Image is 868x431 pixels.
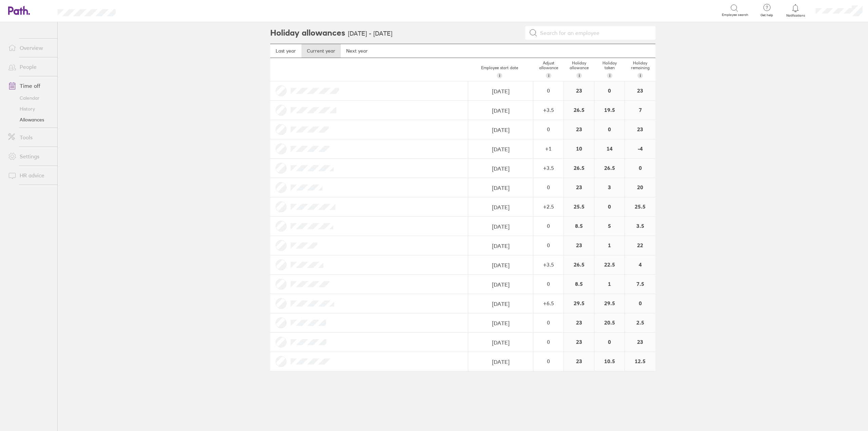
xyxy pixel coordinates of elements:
input: dd/mm/yyyy [469,217,533,236]
div: 0 [534,339,563,345]
span: Get help [756,13,778,17]
div: 12.5 [625,352,655,371]
input: dd/mm/yyyy [469,101,533,120]
div: Holiday allowance [564,58,594,81]
a: Tools [3,131,57,144]
div: Search [134,7,151,13]
div: 23 [564,352,594,371]
span: i [609,73,610,78]
div: 1 [594,275,625,294]
input: dd/mm/yyyy [469,120,533,139]
div: 0 [534,242,563,248]
div: 7 [625,101,655,120]
div: 0 [534,358,563,364]
div: 26.5 [564,101,594,120]
a: History [3,103,57,114]
a: Time off [3,79,57,93]
div: 0 [534,281,563,287]
div: 0 [594,81,625,100]
div: 25.5 [625,197,655,216]
div: 0 [625,294,655,313]
div: 5 [594,217,625,236]
span: i [548,73,549,78]
div: + 2.5 [534,203,563,210]
div: 23 [564,81,594,100]
div: 25.5 [564,197,594,216]
input: dd/mm/yyyy [469,256,533,275]
div: + 3.5 [534,261,563,268]
h3: [DATE] - [DATE] [348,30,392,37]
div: 29.5 [594,294,625,313]
div: 23 [564,333,594,352]
a: Last year [270,44,301,58]
span: i [640,73,641,78]
div: 26.5 [564,255,594,274]
div: Adjust allowance [533,58,564,81]
input: dd/mm/yyyy [469,198,533,217]
div: 8.5 [564,217,594,236]
div: 22 [625,236,655,255]
div: 7.5 [625,275,655,294]
div: 20.5 [594,313,625,332]
a: Allowances [3,114,57,125]
div: 23 [625,333,655,352]
div: 0 [534,87,563,94]
a: People [3,60,57,74]
a: Notifications [785,3,807,18]
div: 23 [564,178,594,197]
div: 19.5 [594,101,625,120]
div: 23 [564,313,594,332]
div: 10.5 [594,352,625,371]
div: 3.5 [625,217,655,236]
div: + 6.5 [534,300,563,306]
div: 23 [564,236,594,255]
input: dd/mm/yyyy [469,82,533,101]
span: Notifications [785,14,807,18]
div: 0 [534,126,563,132]
a: Calendar [3,93,57,103]
div: 29.5 [564,294,594,313]
div: 0 [534,184,563,190]
div: 0 [594,333,625,352]
div: + 3.5 [534,165,563,171]
div: 23 [625,81,655,100]
div: Holiday taken [594,58,625,81]
div: 4 [625,255,655,274]
div: 14 [594,139,625,158]
div: -4 [625,139,655,158]
input: dd/mm/yyyy [469,352,533,371]
input: dd/mm/yyyy [469,275,533,294]
div: 0 [625,159,655,178]
input: dd/mm/yyyy [469,314,533,333]
div: 0 [534,319,563,326]
div: 1 [594,236,625,255]
div: 10 [564,139,594,158]
div: + 3.5 [534,107,563,113]
input: dd/mm/yyyy [469,178,533,197]
div: 23 [564,120,594,139]
div: 0 [534,223,563,229]
div: + 1 [534,145,563,152]
div: 2.5 [625,313,655,332]
h2: Holiday allowances [270,22,345,44]
input: dd/mm/yyyy [469,159,533,178]
div: Holiday remaining [625,58,655,81]
span: Employee search [722,13,748,17]
div: 0 [594,197,625,216]
div: 0 [594,120,625,139]
div: 8.5 [564,275,594,294]
span: i [499,73,500,78]
a: Settings [3,150,57,163]
a: Next year [341,44,373,58]
div: 26.5 [594,159,625,178]
div: 26.5 [564,159,594,178]
div: Employee start date [466,63,533,81]
input: dd/mm/yyyy [469,333,533,352]
div: 20 [625,178,655,197]
a: Overview [3,41,57,55]
input: dd/mm/yyyy [469,140,533,159]
input: dd/mm/yyyy [469,236,533,255]
div: 22.5 [594,255,625,274]
span: i [579,73,580,78]
a: HR advice [3,169,57,182]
